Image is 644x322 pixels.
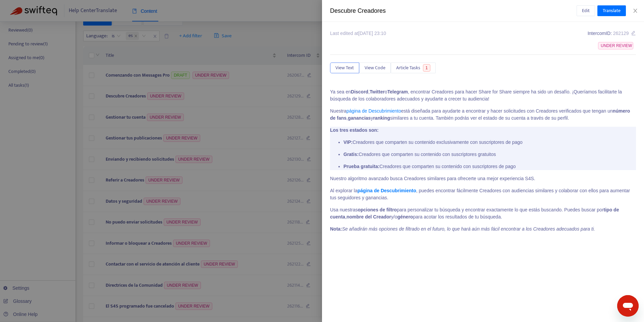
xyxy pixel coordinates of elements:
button: View Text [330,63,359,73]
span: 262129 [613,31,629,36]
i: Se añadirán más opciones de filtrado en el futuro, lo que hará aún más fácil encontrar a los Crea... [342,226,595,232]
b: ranking [373,115,390,121]
span: UNDER REVIEW [598,42,633,49]
p: Creadores que comparten su contenido exclusivamente con suscriptores de pago [343,139,636,146]
b: nombre del Creador [346,214,391,219]
div: Intercom ID: [588,30,636,37]
a: página de Descubrimiento [358,188,416,193]
button: Close [631,8,640,14]
span: Translate [603,7,621,14]
b: Los tres estados son: [330,127,379,133]
p: Nuestra está diseñada para ayudarte a encontrar y hacer solicitudes con Creadores verificados que... [330,108,636,122]
a: página de Descubrimiento [346,108,401,114]
span: Article Tasks [396,64,420,72]
button: Edit [577,5,595,16]
span: close [633,8,638,13]
b: Gratis: [343,152,359,157]
b: VIP: [343,139,353,145]
button: View Code [359,63,391,73]
span: Edit [582,7,590,14]
b: Discord [351,89,368,94]
b: ganancias [348,115,371,121]
p: Creadores que comparten su contenido con suscriptores de pago [343,163,636,170]
span: View Text [335,64,354,72]
button: Translate [597,5,626,16]
span: 1 [423,64,431,72]
p: Ya sea en , o , encontrar Creadores para hacer Share for Share siempre ha sido un desafío. ¡Querí... [330,88,636,103]
iframe: Button to launch messaging window [617,295,639,317]
b: Prueba gratuita: [343,164,379,169]
p: Nuestro algoritmo avanzado busca Creadores similares para ofrecerte una mejor experiencia S4S. [330,175,636,182]
b: género [397,214,413,219]
button: Article Tasks1 [391,63,436,73]
b: Nota: [330,226,342,232]
div: Descubre Creadores [330,6,577,15]
b: Telegram [387,89,408,94]
p: Usa nuestras para personalizar tu búsqueda y encontrar exactamente lo que estás buscando. Puedes ... [330,206,636,220]
p: Creadores que comparten su contenido con suscriptores gratuitos [343,151,636,158]
p: Al explorar la , puedes encontrar fácilmente Creadores con audiencias similares y colaborar con e... [330,187,636,201]
b: opciones de filtro [358,207,397,212]
span: View Code [365,64,385,72]
div: Last edited at [DATE] 23:10 [330,30,386,37]
b: Twitter [370,89,385,94]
